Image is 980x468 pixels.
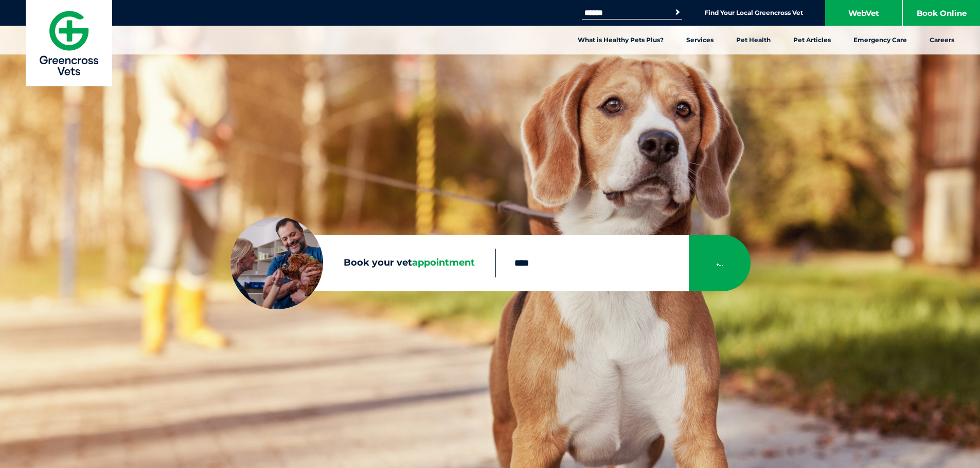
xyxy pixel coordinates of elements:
[842,26,918,54] a: Emergency Care
[230,255,495,271] label: Book your vet
[782,26,842,54] a: Pet Articles
[566,26,675,54] a: What is Healthy Pets Plus?
[918,26,966,54] a: Careers
[672,7,683,17] button: Search
[704,9,803,17] a: Find Your Local Greencross Vet
[725,26,782,54] a: Pet Health
[675,26,725,54] a: Services
[412,257,475,268] span: appointment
